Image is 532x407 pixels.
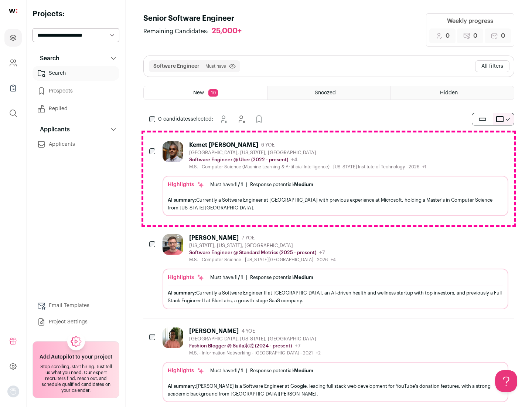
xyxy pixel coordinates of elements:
div: 25,000+ [212,27,242,36]
button: Snooze [216,112,231,127]
div: Highlights [168,274,204,281]
span: 1 / 1 [235,275,243,280]
span: 7 YOE [242,235,255,241]
span: Snoozed [315,90,336,95]
iframe: Help Scout Beacon - Open [495,370,517,392]
p: Applicants [35,125,70,134]
img: wellfound-shorthand-0d5821cbd27db2630d0214b213865d53afaa358527fdda9d0ea32b1df1b89c2c.svg [9,9,17,13]
span: +7 [295,343,301,349]
span: Hidden [440,90,458,95]
div: Must have: [210,182,243,188]
div: [PERSON_NAME] [189,234,239,242]
div: [US_STATE], [US_STATE], [GEOGRAPHIC_DATA] [189,243,336,249]
div: Response potential: [250,275,313,280]
span: +4 [291,157,297,162]
a: Projects [4,29,22,47]
div: Response potential: [250,182,313,188]
button: Applicants [33,122,119,137]
div: Response potential: [250,368,313,374]
div: [GEOGRAPHIC_DATA], [US_STATE], [GEOGRAPHIC_DATA] [189,336,321,342]
img: 92c6d1596c26b24a11d48d3f64f639effaf6bd365bf059bea4cfc008ddd4fb99.jpg [163,234,183,255]
span: selected: [158,115,213,123]
a: Project Settings [33,314,119,329]
a: Company Lists [4,79,22,97]
ul: | [210,182,313,188]
span: 4 YOE [242,328,255,334]
img: nopic.png [7,386,19,397]
span: Medium [294,182,313,187]
button: All filters [475,60,509,72]
span: 10 [208,89,218,97]
a: Kemet [PERSON_NAME] 6 YOE [GEOGRAPHIC_DATA], [US_STATE], [GEOGRAPHIC_DATA] Software Engineer @ Ub... [163,141,508,216]
a: [PERSON_NAME] 4 YOE [GEOGRAPHIC_DATA], [US_STATE], [GEOGRAPHIC_DATA] Fashion Blogger @ Suila水啦 (2... [163,327,508,402]
div: [PERSON_NAME] is a Software Engineer at Google, leading full stack web development for YouTube's ... [168,382,503,398]
span: New [193,90,204,95]
h2: Add Autopilot to your project [40,353,112,361]
p: Software Engineer @ Standard Metrics (2025 - present) [189,250,316,256]
div: [PERSON_NAME] [189,327,239,335]
div: M.S. - Computer Science (Machine Learning & Artificial Intelligence) - [US_STATE] Institute of Te... [189,164,426,170]
span: 0 [446,31,450,40]
h2: Projects: [33,9,119,19]
p: Fashion Blogger @ Suila水啦 (2024 - present) [189,343,292,349]
img: ebffc8b94a612106133ad1a79c5dcc917f1f343d62299c503ebb759c428adb03.jpg [163,327,183,348]
div: Kemet [PERSON_NAME] [189,141,258,149]
span: AI summary: [168,384,196,388]
div: M.S. - Computer Science - [US_STATE][GEOGRAPHIC_DATA] - 2026 [189,257,336,263]
button: Open dropdown [7,386,19,397]
span: 0 candidates [158,117,191,122]
a: Search [33,66,119,81]
span: Must have [205,63,226,69]
a: Applicants [33,137,119,152]
a: Snoozed [267,86,391,100]
span: 1 / 1 [235,368,243,373]
div: Highlights [168,181,204,188]
div: Stop scrolling, start hiring. Just tell us what you need. Our expert recruiters find, reach out, ... [37,364,115,393]
div: Must have: [210,368,243,374]
ul: | [210,275,313,280]
span: 6 YOE [261,142,274,148]
img: 927442a7649886f10e33b6150e11c56b26abb7af887a5a1dd4d66526963a6550.jpg [163,141,183,162]
button: Search [33,51,119,66]
h1: Senior Software Engineer [143,13,249,24]
p: Software Engineer @ Uber (2022 - present) [189,157,288,163]
span: AI summary: [168,290,196,295]
div: [GEOGRAPHIC_DATA], [US_STATE], [GEOGRAPHIC_DATA] [189,150,426,156]
a: Email Templates [33,298,119,313]
span: 0 [473,31,477,40]
div: Must have: [210,275,243,280]
span: 1 / 1 [235,182,243,187]
span: Remaining Candidates: [143,27,209,36]
a: Hidden [391,86,514,100]
ul: | [210,368,313,374]
span: +2 [316,351,321,355]
a: Company and ATS Settings [4,54,22,72]
a: Replied [33,101,119,116]
div: Currently a Software Engineer at [GEOGRAPHIC_DATA] with previous experience at Microsoft, holding... [168,196,503,212]
span: 0 [501,31,505,40]
a: Prospects [33,84,119,98]
span: AI summary: [168,198,196,202]
span: +4 [331,258,336,262]
a: [PERSON_NAME] 7 YOE [US_STATE], [US_STATE], [GEOGRAPHIC_DATA] Software Engineer @ Standard Metric... [163,234,508,309]
div: M.S. - Information Networking - [GEOGRAPHIC_DATA] - 2021 [189,350,321,356]
button: Hide [234,112,249,127]
button: Add to Prospects [252,112,266,127]
span: Medium [294,368,313,373]
span: +7 [319,250,325,255]
a: Add Autopilot to your project Stop scrolling, start hiring. Just tell us what you need. Our exper... [33,341,119,398]
span: +1 [422,165,426,169]
div: Weekly progress [447,17,493,26]
button: Software Engineer [153,63,199,70]
div: Highlights [168,367,204,374]
p: Search [35,54,59,63]
span: Medium [294,275,313,280]
div: Currently a Software Engineer II at [GEOGRAPHIC_DATA], an AI-driven health and wellness startup w... [168,289,503,305]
